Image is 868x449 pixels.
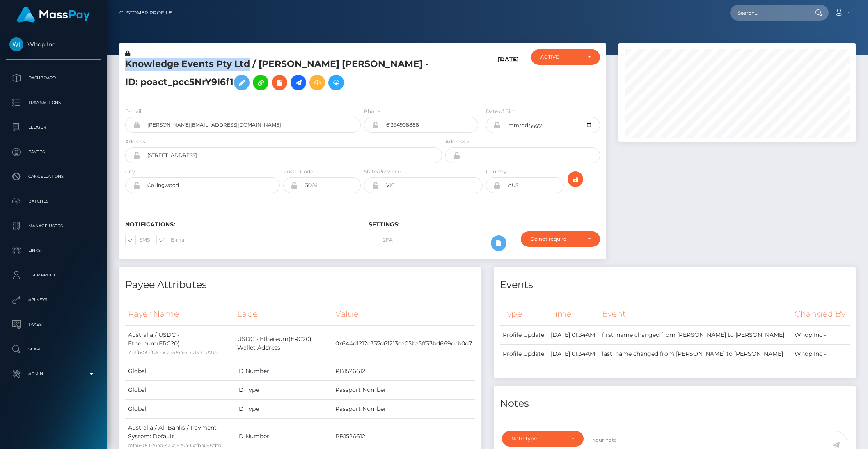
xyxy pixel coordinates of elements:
h6: [DATE] [498,56,519,97]
th: Event [599,303,792,325]
label: Date of Birth [486,108,518,115]
div: Note Type [511,435,565,442]
img: MassPay Logo [17,7,90,23]
th: Time [548,303,599,325]
a: API Keys [6,290,101,310]
th: Type [500,303,548,325]
th: Label [234,303,333,325]
td: Whop Inc - [792,344,850,363]
label: Address [125,138,145,145]
th: Payer Name [125,303,234,325]
h6: Notifications: [125,221,356,228]
a: Links [6,240,101,261]
a: Taxes [6,314,101,335]
small: d9469041-764d-423c-9704-15cfb4698cbd [128,442,222,448]
p: Batches [9,195,97,207]
p: API Keys [9,294,97,306]
button: Note Type [502,431,584,447]
td: first_name changed from [PERSON_NAME] to [PERSON_NAME] [599,325,792,344]
td: [DATE] 01:34AM [548,344,599,363]
a: Transactions [6,92,101,113]
td: ID Type [234,399,333,418]
label: E-mail [156,235,187,245]
td: last_name changed from [PERSON_NAME] to [PERSON_NAME] [599,344,792,363]
p: Links [9,244,97,257]
a: Cancellations [6,166,101,187]
a: Initiate Payout [291,75,306,90]
label: SMS [125,235,150,245]
small: 7b2fb07c-f62c-4c71-a364-abcd300337d6 [128,350,218,355]
td: PB1526612 [332,362,475,380]
h4: Events [500,278,850,292]
a: Payees [6,142,101,162]
div: Do not require [530,236,581,242]
td: Global [125,380,234,399]
h5: Knowledge Events Pty Ltd / [PERSON_NAME] [PERSON_NAME] - ID: poact_pcc5NrY9I6f1 [125,58,437,94]
p: Ledger [9,121,97,134]
p: Payees [9,146,97,158]
td: Global [125,399,234,418]
label: Country [486,168,506,175]
a: Admin [6,364,101,384]
td: Whop Inc - [792,325,850,344]
button: Do not require [521,231,600,247]
label: Postal Code [283,168,313,175]
p: Taxes [9,318,97,331]
a: Manage Users [6,216,101,236]
td: Profile Update [500,344,548,363]
label: State/Province [364,168,401,175]
th: Changed By [792,303,850,325]
p: Admin [9,368,97,380]
td: Passport Number [332,380,475,399]
td: USDC - Ethereum(ERC20) Wallet Address [234,325,333,362]
p: Transactions [9,97,97,109]
label: E-mail [125,108,141,115]
a: Ledger [6,117,101,138]
a: User Profile [6,265,101,286]
p: Search [9,343,97,355]
h4: Notes [500,396,850,411]
td: ID Type [234,380,333,399]
button: ACTIVE [531,49,600,65]
th: Value [332,303,475,325]
a: Batches [6,191,101,212]
h4: Payee Attributes [125,278,475,292]
p: Manage Users [9,220,97,232]
div: ACTIVE [540,54,581,60]
a: Dashboard [6,68,101,88]
td: Australia / USDC - Ethereum(ERC20) [125,325,234,362]
td: Global [125,362,234,380]
td: Profile Update [500,325,548,344]
input: Search... [730,5,807,21]
label: Phone [364,108,380,115]
label: City [125,168,135,175]
p: Dashboard [9,72,97,84]
td: ID Number [234,362,333,380]
p: User Profile [9,269,97,281]
label: Address 2 [445,138,469,145]
a: Search [6,339,101,359]
span: Whop Inc [6,41,101,48]
td: 0x644d1212c337d6f213ea05ba5ff33bd669ccb0d7 [332,325,475,362]
p: Cancellations [9,170,97,183]
td: Passport Number [332,399,475,418]
img: Whop Inc [9,37,23,51]
label: 2FA [369,235,393,245]
h6: Settings: [369,221,600,228]
td: [DATE] 01:34AM [548,325,599,344]
a: Customer Profile [119,4,172,21]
